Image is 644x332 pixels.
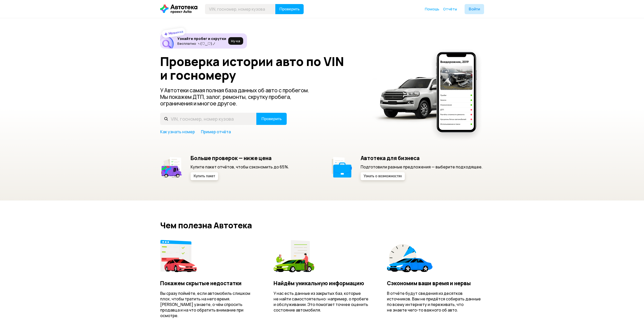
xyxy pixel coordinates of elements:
span: Отчёты [443,7,457,11]
p: Купите пакет отчётов, чтобы сэкономить до 65%. [191,164,289,170]
p: Вы сразу поймёте, если автомобиль слишком плох, чтобы тратить на него время. [PERSON_NAME] узнает... [160,291,257,318]
span: Ну‑ка [231,39,240,43]
a: Отчёты [443,7,457,12]
h5: Больше проверок — ниже цена [191,155,289,161]
strong: Новинка [168,29,183,36]
p: Подготовили разные предложения — выберите подходящее. [361,164,483,170]
p: Бесплатно ヽ(♡‿♡)ノ [177,41,226,46]
span: Узнать о возможностях [364,174,402,178]
p: У Автотеки самая полная база данных об авто с пробегом. Мы покажем ДТП, залог, ремонты, скрутку п... [160,87,318,107]
h4: Найдём уникальную информацию [274,280,370,286]
h5: Автотека для бизнеса [361,155,483,161]
button: Узнать о возможностях [361,172,405,180]
h4: Покажем скрытые недостатки [160,280,257,286]
a: Пример отчёта [201,129,231,135]
a: Как узнать номер [160,129,195,135]
button: Купить пакет [191,172,218,180]
h2: Чем полезна Автотека [160,221,484,230]
span: Войти [469,7,480,11]
span: Помощь [425,7,439,11]
button: Проверить [256,113,287,125]
span: Проверить [279,7,300,11]
input: VIN, госномер, номер кузова [205,4,276,14]
input: VIN, госномер, номер кузова [160,113,257,125]
p: У нас есть данные из закрытых баз, которые не найти самостоятельно: например, о пробеге и обслужи... [274,291,370,313]
h1: Проверка истории авто по VIN и госномеру [160,55,366,82]
button: Проверить [275,4,304,14]
p: В отчёте будут сведения из десятков источников. Вам не придётся собирать данные по всему интернет... [387,291,484,313]
h6: Узнайте пробег и скрутки [177,36,226,41]
span: Проверить [261,117,282,121]
span: Купить пакет [194,174,215,178]
h4: Сэкономим ваши время и нервы [387,280,484,286]
a: Помощь [425,7,439,12]
button: Войти [465,4,484,14]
